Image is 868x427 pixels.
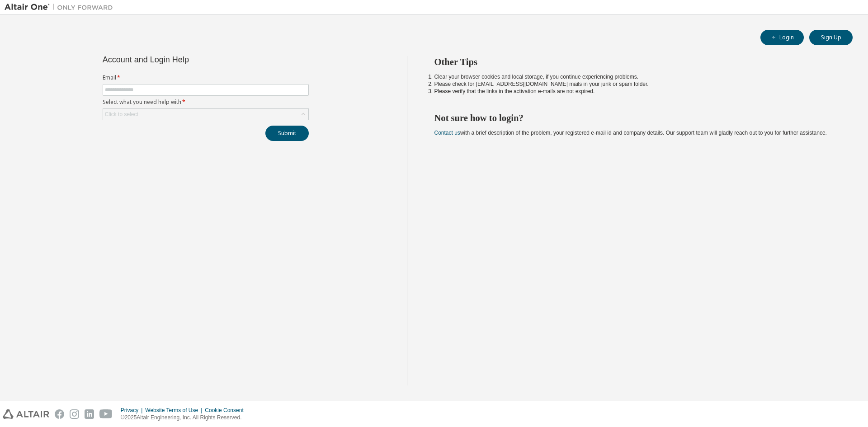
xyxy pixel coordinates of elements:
img: linkedin.svg [85,409,94,419]
label: Select what you need help with [103,99,309,106]
img: altair_logo.svg [3,409,49,419]
li: Clear your browser cookies and local storage, if you continue experiencing problems. [434,73,837,80]
a: Contact us [434,130,460,136]
button: Login [760,30,804,45]
span: with a brief description of the problem, your registered e-mail id and company details. Our suppo... [434,130,827,136]
label: Email [103,74,309,81]
img: instagram.svg [70,409,79,419]
img: Altair One [5,3,118,12]
button: Sign Up [809,30,853,45]
div: Click to select [105,111,138,118]
div: Click to select [103,109,308,120]
h2: Other Tips [434,56,837,68]
div: Cookie Consent [205,407,249,414]
img: facebook.svg [55,409,64,419]
div: Privacy [121,407,145,414]
li: Please check for [EMAIL_ADDRESS][DOMAIN_NAME] mails in your junk or spam folder. [434,80,837,88]
img: youtube.svg [99,409,113,419]
li: Please verify that the links in the activation e-mails are not expired. [434,88,837,95]
h2: Not sure how to login? [434,112,837,124]
p: © 2025 Altair Engineering, Inc. All Rights Reserved. [121,414,249,422]
button: Submit [265,126,309,141]
div: Account and Login Help [103,56,268,63]
div: Website Terms of Use [145,407,205,414]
